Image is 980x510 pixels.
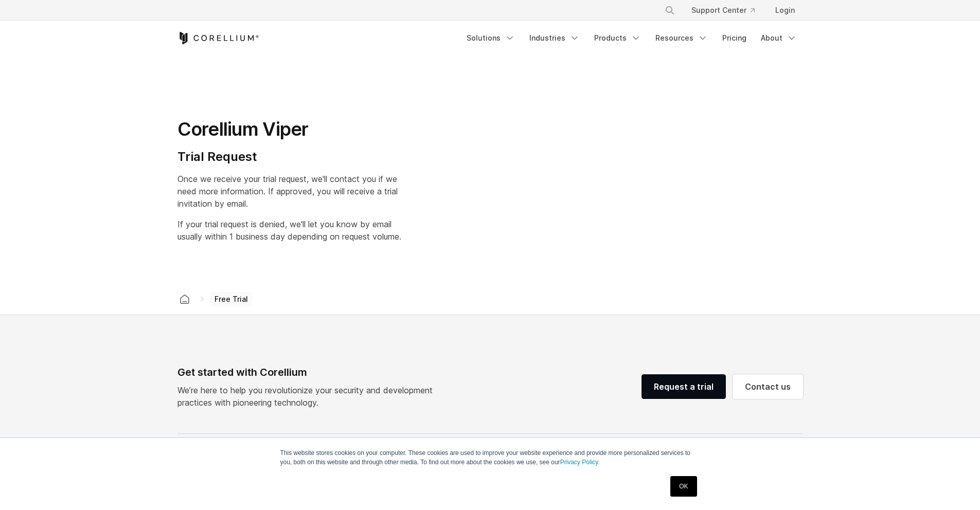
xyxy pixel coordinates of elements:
div: Navigation Menu [652,1,803,20]
a: Pricing [716,29,753,47]
a: Resources [649,29,714,47]
a: Corellium home [175,292,194,306]
a: Login [767,1,803,20]
p: We’re here to help you revolutionize your security and development practices with pioneering tech... [177,384,441,409]
a: About [755,29,803,47]
p: This website stores cookies on your computer. These cookies are used to improve your website expe... [280,448,700,467]
div: Navigation Menu [460,29,803,47]
a: Products [588,29,647,47]
h4: Trial Request [177,149,401,165]
span: Free Trial [210,292,252,306]
span: Once we receive your trial request, we'll contact you if we need more information. If approved, y... [177,174,398,209]
a: Request a trial [642,374,726,399]
a: Corellium Home [177,32,259,44]
a: Support Center [683,1,763,20]
div: Get started with Corellium [177,365,441,380]
a: Solutions [460,29,521,47]
button: Search [661,1,679,20]
a: OK [670,476,697,497]
h1: Corellium Viper [177,118,401,141]
a: Industries [523,29,586,47]
span: If your trial request is denied, we'll let you know by email usually within 1 business day depend... [177,219,401,242]
a: Privacy Policy. [560,459,600,466]
a: Contact us [733,374,803,399]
